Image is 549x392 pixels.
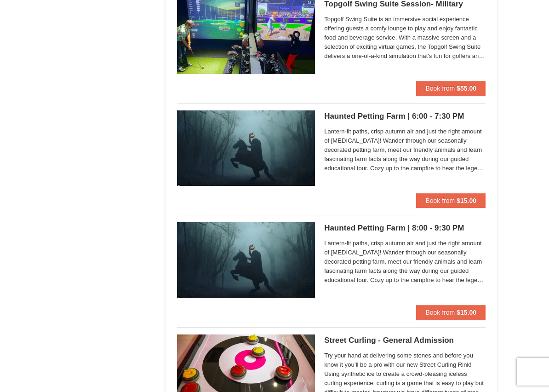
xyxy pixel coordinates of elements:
img: 21584748-82-4788bf0f.jpg [177,110,315,186]
span: Lantern-lit paths, crisp autumn air and just the right amount of [MEDICAL_DATA]! Wander through o... [324,127,486,173]
strong: $15.00 [457,197,476,204]
button: Book from $15.00 [416,305,486,320]
span: Book from [425,197,455,204]
button: Book from $15.00 [416,193,486,208]
h5: Street Curling - General Admission [324,336,486,345]
span: Book from [425,309,455,316]
span: Lantern-lit paths, crisp autumn air and just the right amount of [MEDICAL_DATA]! Wander through o... [324,239,486,285]
span: Topgolf Swing Suite is an immersive social experience offering guests a comfy lounge to play and ... [324,15,486,61]
h5: Haunted Petting Farm | 8:00 - 9:30 PM [324,224,486,233]
strong: $15.00 [457,309,476,316]
img: 21584748-83-65ea4c54.jpg [177,222,315,298]
span: Book from [425,85,455,92]
h5: Haunted Petting Farm | 6:00 - 7:30 PM [324,112,486,121]
strong: $55.00 [457,85,476,92]
button: Book from $55.00 [416,81,486,96]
